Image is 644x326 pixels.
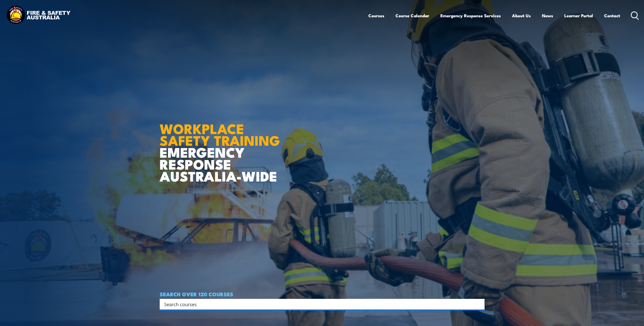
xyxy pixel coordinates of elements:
button: Search magnifier button [476,301,483,308]
a: About Us [512,9,531,22]
h4: SEARCH OVER 120 COURSES [160,291,485,297]
a: Learner Portal [564,9,593,22]
form: Search form [165,301,474,308]
input: Search input [164,300,473,308]
strong: WORKPLACE SAFETY TRAINING [160,118,280,151]
a: News [542,9,553,22]
a: Course Calendar [395,9,429,22]
a: Contact [604,9,620,22]
h1: EMERGENCY RESPONSE AUSTRALIA-WIDE [160,110,284,182]
a: Courses [368,9,384,22]
a: Emergency Response Services [440,9,501,22]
